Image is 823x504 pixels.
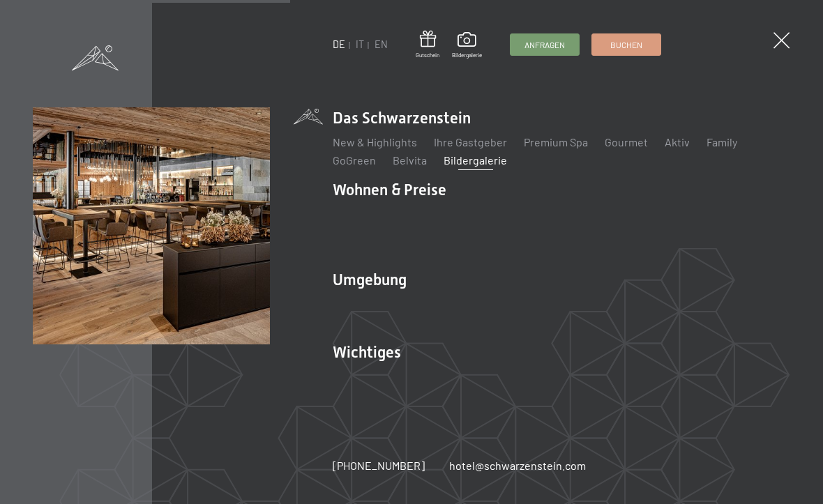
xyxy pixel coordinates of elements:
[333,459,425,472] span: [PHONE_NUMBER]
[524,39,565,51] span: Anfragen
[333,38,345,50] a: DE
[333,153,376,167] a: GoGreen
[452,52,482,59] span: Bildergalerie
[592,34,660,55] a: Buchen
[333,458,425,473] a: [PHONE_NUMBER]
[393,153,427,167] a: Belvita
[416,31,439,59] a: Gutschein
[707,135,737,148] a: Family
[524,135,588,148] a: Premium Spa
[444,153,507,167] a: Bildergalerie
[449,458,586,473] a: hotel@schwarzenstein.com
[610,39,642,51] span: Buchen
[605,135,648,148] a: Gourmet
[333,135,417,148] a: New & Highlights
[416,52,439,59] span: Gutschein
[375,38,388,50] a: EN
[356,38,364,50] a: IT
[452,32,482,59] a: Bildergalerie
[511,34,579,55] a: Anfragen
[665,135,690,148] a: Aktiv
[434,135,507,148] a: Ihre Gastgeber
